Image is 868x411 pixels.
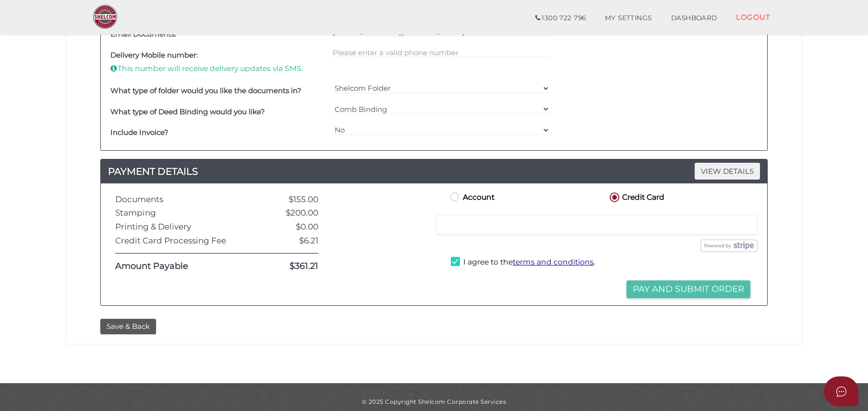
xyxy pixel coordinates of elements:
[110,128,169,137] b: Include Invoice?
[110,107,265,116] b: What type of Deed Binding would you like?
[443,220,751,229] iframe: 보안 카드 결제 입력 프레임
[627,280,750,298] button: Pay and Submit Order
[513,257,594,266] a: terms and conditions
[448,191,494,203] label: Account
[595,9,662,28] a: MY SETTINGS
[695,163,760,180] span: VIEW DETAILS
[824,376,858,406] button: Open asap
[726,7,780,27] a: LOGOUT
[248,208,325,218] div: $200.00
[700,240,758,252] img: stripe.png
[110,63,328,74] p: This number will receive delivery updates via SMS.
[108,236,248,245] div: Credit Card Processing Fee
[110,86,301,95] b: What type of folder would you like the documents in?
[108,208,248,218] div: Stamping
[248,222,325,231] div: $0.00
[608,191,664,203] label: Credit Card
[108,195,248,204] div: Documents
[74,398,794,406] div: © 2025 Copyright Shelcom Corporate Services
[248,262,325,271] div: $361.21
[108,222,248,231] div: Printing & Delivery
[662,9,727,28] a: DASHBOARD
[110,50,198,60] b: Delivery Mobile number:
[333,47,550,58] input: Please enter a valid 10-digit phone number
[451,257,595,269] label: I agree to the .
[248,236,325,245] div: $6.21
[526,9,595,28] a: 1300 722 796
[101,164,767,179] a: PAYMENT DETAILSVIEW DETAILS
[101,164,767,179] h4: PAYMENT DETAILS
[248,195,325,204] div: $155.00
[108,262,248,271] div: Amount Payable
[100,319,156,335] button: Save & Back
